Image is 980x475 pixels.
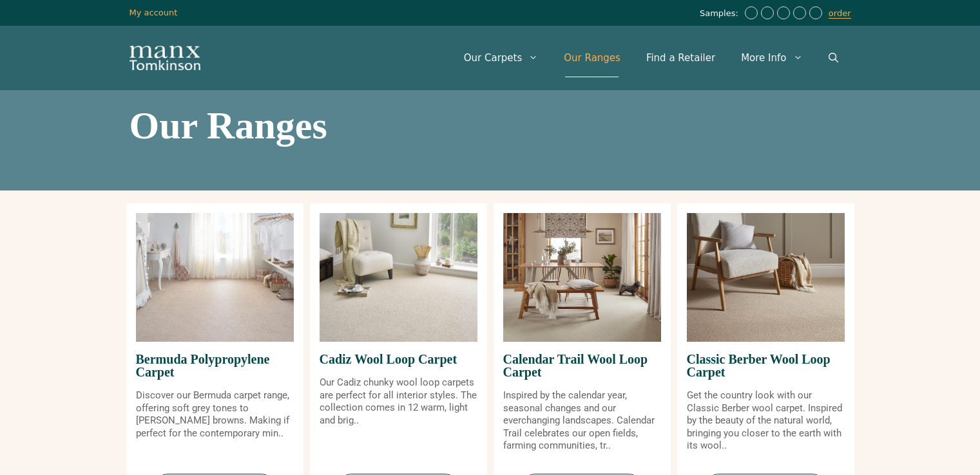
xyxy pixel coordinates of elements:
[687,213,845,342] img: Classic Berber Wool Loop Carpet
[633,39,728,77] a: Find a Retailer
[503,389,661,452] p: Inspired by the calendar year, seasonal changes and our everchanging landscapes. Calendar Trail c...
[503,342,661,389] span: Calendar Trail Wool Loop Carpet
[687,342,845,389] span: Classic Berber Wool Loop Carpet
[451,39,552,77] a: Our Carpets
[130,106,851,145] h1: Our Ranges
[320,342,477,377] span: Cadiz Wool Loop Carpet
[503,213,661,342] img: Calendar Trail Wool Loop Carpet
[687,389,845,452] p: Get the country look with our Classic Berber wool carpet. Inspired by the beauty of the natural w...
[136,213,294,342] img: Bermuda Polypropylene Carpet
[451,39,851,77] nav: Primary
[728,39,815,77] a: More Info
[829,8,851,19] a: order
[136,389,294,440] p: Discover our Bermuda carpet range, offering soft grey tones to [PERSON_NAME] browns. Making if pe...
[130,8,178,17] a: My account
[320,377,477,427] p: Our Cadiz chunky wool loop carpets are perfect for all interior styles. The collection comes in 1...
[551,39,633,77] a: Our Ranges
[816,39,851,77] a: Open Search Bar
[320,213,477,342] img: Cadiz Wool Loop Carpet
[136,342,294,389] span: Bermuda Polypropylene Carpet
[700,8,742,19] span: Samples:
[130,46,200,70] img: Manx Tomkinson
